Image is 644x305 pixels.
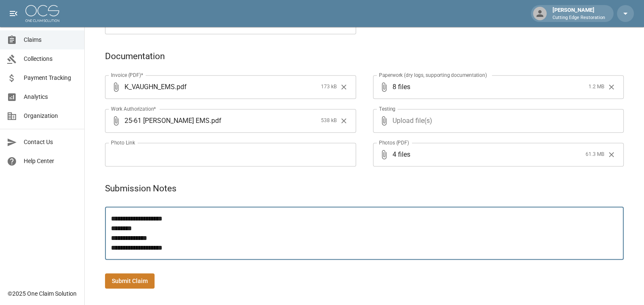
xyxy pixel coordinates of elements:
span: Payment Tracking [24,74,77,82]
span: 25-61 [PERSON_NAME] EMS [124,116,210,125]
span: Collections [24,54,77,63]
span: 1.2 MB [589,83,604,91]
span: 4 files [392,143,583,166]
div: [PERSON_NAME] [549,6,608,21]
span: K_VAUGHN_EMS [124,82,175,92]
span: . pdf [175,82,187,92]
span: 173 kB [321,83,337,91]
span: Claims [24,35,77,44]
span: Contact Us [24,138,77,147]
img: ocs-logo-white-transparent.png [25,5,59,22]
span: Organization [24,112,77,120]
label: Photos (PDF) [379,139,409,146]
label: Testing [379,105,395,112]
button: open drawer [5,5,22,22]
button: Clear [337,81,350,93]
label: Photo Link [111,139,135,146]
button: Submit Claim [105,273,155,289]
button: Clear [337,114,350,127]
p: Cutting Edge Restoration [553,14,605,22]
div: © 2025 One Claim Solution [8,289,77,298]
span: Analytics [24,93,77,101]
label: Paperwork (dry logs, supporting documentation) [379,71,487,79]
span: Help Center [24,157,77,166]
button: Clear [605,148,618,161]
label: Work Authorization* [111,105,156,112]
span: Upload file(s) [392,109,601,133]
span: 8 files [392,75,586,99]
button: Clear [605,81,618,93]
span: 538 kB [321,117,337,125]
span: . pdf [210,116,221,125]
label: Invoice (PDF)* [111,71,144,79]
span: 61.3 MB [586,150,604,159]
